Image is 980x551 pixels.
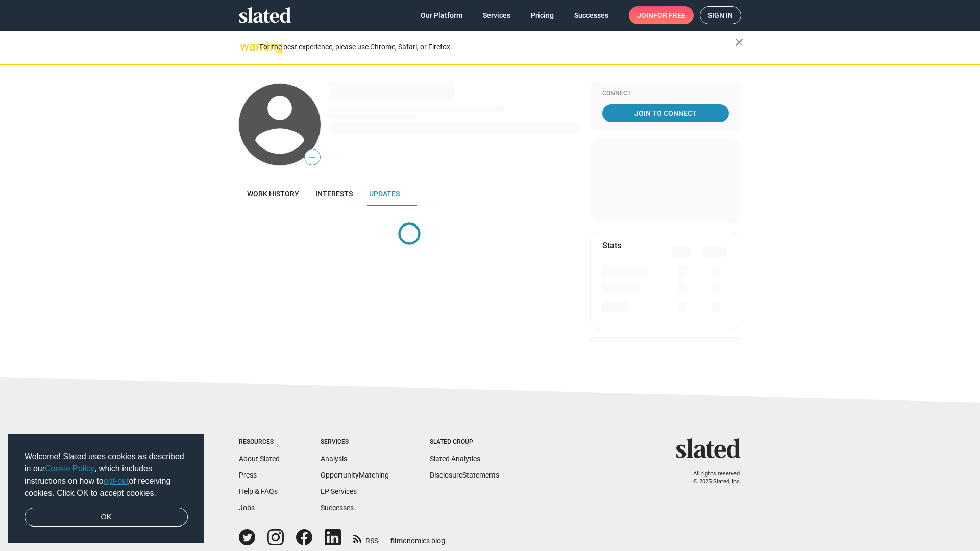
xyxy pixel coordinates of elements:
div: Services [321,438,389,446]
a: EP Services [321,487,357,495]
a: dismiss cookie message [24,508,188,527]
a: About Slated [239,455,280,463]
span: Pricing [531,6,554,24]
span: Successes [574,6,608,24]
a: Join To Connect [602,104,729,122]
div: For the best experience, please use Chrome, Safari, or Firefox. [259,40,735,54]
a: Jobs [239,504,255,512]
a: Slated Analytics [430,455,480,463]
a: Services [475,6,519,24]
div: Connect [602,90,729,98]
span: Work history [247,190,299,198]
a: Our Platform [412,6,471,24]
span: Services [483,6,510,24]
a: Analysis [321,455,347,463]
a: RSS [353,530,378,546]
a: Cookie Policy [45,464,94,473]
span: Interests [315,190,353,198]
a: Interests [307,182,361,206]
span: Our Platform [421,6,462,24]
a: Press [239,471,257,479]
a: Updates [361,182,408,206]
p: All rights reserved. © 2025 Slated, Inc. [682,470,741,485]
span: for free [653,6,685,24]
div: Resources [239,438,280,446]
a: Help & FAQs [239,487,278,495]
mat-icon: warning [240,40,252,53]
a: Pricing [523,6,562,24]
a: DisclosureStatements [430,471,499,479]
span: Welcome! Slated uses cookies as described in our , which includes instructions on how to of recei... [24,450,188,499]
span: — [305,151,320,164]
span: film [390,537,403,545]
span: Updates [369,190,400,198]
span: Join To Connect [604,104,727,122]
mat-card-title: Stats [602,240,621,251]
mat-icon: close [733,36,745,48]
span: Sign in [708,7,733,24]
div: cookieconsent [8,434,204,543]
a: filmonomics blog [390,528,445,546]
div: Slated Group [430,438,499,446]
a: Successes [321,504,354,512]
a: Successes [566,6,617,24]
a: Joinfor free [629,6,694,24]
span: Join [637,6,685,24]
a: opt-out [104,477,129,485]
a: Sign in [700,6,741,24]
a: OpportunityMatching [321,471,389,479]
a: Work history [239,182,307,206]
